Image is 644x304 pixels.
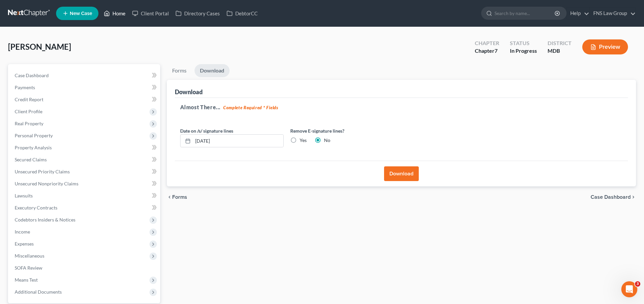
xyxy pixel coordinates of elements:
span: Personal Property [15,133,53,138]
a: Home [100,7,129,19]
iframe: Intercom live chat [621,281,637,297]
span: Case Dashboard [591,194,631,200]
a: Payments [9,82,160,94]
a: Executory Contracts [9,202,160,214]
span: Executory Contracts [15,205,57,210]
label: No [324,137,330,144]
a: SOFA Review [9,262,160,274]
span: Credit Report [15,97,43,102]
a: Forms [167,64,192,77]
div: Download [175,88,203,96]
span: Real Property [15,121,43,126]
span: Payments [15,85,35,90]
span: Property Analysis [15,145,52,150]
input: Search by name... [495,7,556,19]
div: District [548,39,572,47]
a: Unsecured Priority Claims [9,166,160,178]
span: Unsecured Priority Claims [15,169,70,174]
label: Remove E-signature lines? [290,127,394,134]
a: Help [567,7,589,19]
span: 7 [495,47,498,54]
a: Unsecured Nonpriority Claims [9,178,160,190]
span: [PERSON_NAME] [8,42,71,51]
span: New Case [70,11,92,16]
span: Client Profile [15,109,42,114]
a: Download [195,64,230,77]
span: Case Dashboard [15,72,49,78]
input: MM/DD/YYYY [193,135,283,147]
span: Unsecured Nonpriority Claims [15,181,78,186]
span: Means Test [15,277,38,283]
a: Case Dashboard [9,69,160,82]
a: Directory Cases [172,7,223,19]
div: In Progress [510,47,537,55]
label: Date on /s/ signature lines [180,127,233,134]
i: chevron_left [167,194,172,200]
a: Client Portal [129,7,172,19]
span: Lawsuits [15,193,33,198]
div: MDB [548,47,572,55]
button: chevron_left Forms [167,194,196,200]
span: Income [15,229,30,235]
span: Expenses [15,241,34,247]
a: Secured Claims [9,154,160,166]
span: Secured Claims [15,157,47,162]
a: FNS Law Group [590,7,636,19]
div: Chapter [475,39,499,47]
span: SOFA Review [15,265,42,271]
span: 3 [635,281,640,287]
a: DebtorCC [223,7,261,19]
div: Status [510,39,537,47]
label: Yes [300,137,307,144]
span: Additional Documents [15,289,62,295]
button: Preview [582,39,628,54]
a: Lawsuits [9,190,160,202]
h5: Almost There... [180,103,623,111]
strong: Complete Required * Fields [223,105,278,110]
i: chevron_right [631,194,636,200]
span: Codebtors Insiders & Notices [15,217,75,222]
button: Download [384,166,419,181]
a: Credit Report [9,94,160,106]
span: Miscellaneous [15,253,44,259]
span: Forms [172,194,187,200]
a: Case Dashboard chevron_right [591,194,636,200]
a: Property Analysis [9,142,160,154]
div: Chapter [475,47,499,55]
